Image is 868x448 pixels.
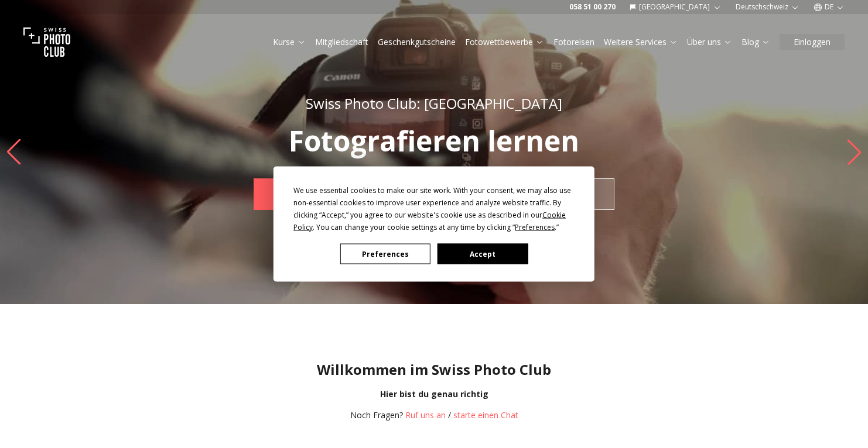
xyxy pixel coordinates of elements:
[438,244,528,264] button: Accept
[274,167,594,282] div: Cookie Consent Prompt
[340,244,430,264] button: Preferences
[293,210,566,232] span: Cookie Policy
[293,184,575,233] div: We use essential cookies to make our site work. With your consent, we may also use non-essential ...
[515,222,555,232] span: Preferences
